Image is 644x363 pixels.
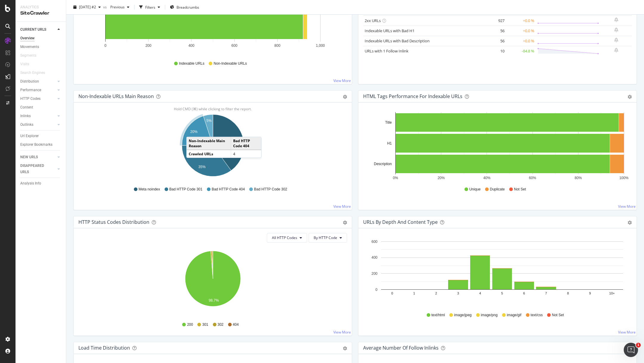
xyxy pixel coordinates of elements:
button: All HTTP Codes [267,233,307,243]
span: 302 [218,322,224,327]
td: Bad HTTP Code 404 [231,137,261,150]
div: gear [628,95,632,99]
text: 0 [104,44,106,48]
div: Filters [145,4,155,10]
text: 40% [232,136,239,140]
span: All HTTP Codes [272,235,297,240]
button: By HTTP Code [309,233,347,243]
div: Outlinks [20,122,33,128]
div: CURRENT URLS [20,27,46,33]
span: Bad HTTP Code 302 [254,187,287,192]
svg: A chart. [363,238,632,307]
text: 8 [567,291,569,295]
a: 2xx URLs [365,18,381,23]
a: Indexable URLs with Bad H1 [365,28,414,33]
a: URLs with 1 Follow Inlink [365,48,408,54]
div: Search Engines [20,70,45,76]
text: 5 [501,291,503,295]
text: 80% [575,176,582,180]
span: image/jpeg [454,313,472,318]
text: 98.7% [209,298,219,302]
a: Distribution [20,78,56,85]
a: Performance [20,87,56,93]
span: Not Set [552,313,564,318]
button: Filters [137,2,162,12]
text: H1 [387,141,392,145]
a: NEW URLS [20,154,56,160]
a: Inlinks [20,113,56,119]
text: 400 [188,44,194,48]
text: Description [374,162,392,166]
span: Indexable URLs [179,61,204,66]
td: Crawled URLs [187,150,231,158]
td: 10 [482,46,506,56]
div: gear [343,221,347,225]
a: Explorer Bookmarks [20,142,62,148]
text: 1 [413,291,415,295]
a: Url Explorer [20,133,62,139]
text: 40% [483,176,490,180]
text: 400 [371,255,377,260]
td: +0.0 % [506,26,536,36]
span: Meta noindex [139,187,160,192]
span: Not Set [514,187,526,192]
div: Performance [20,87,41,93]
text: 60% [529,176,536,180]
iframe: Intercom live chat [624,343,638,357]
div: bell-plus [614,48,618,52]
div: Content [20,104,33,111]
td: +0.0 % [506,15,536,26]
text: Title [385,120,392,125]
td: 56 [482,36,506,46]
text: 3 [457,291,459,295]
a: Segments [20,52,42,59]
span: By HTTP Code [314,235,337,240]
div: Url Explorer [20,133,39,139]
text: 10+ [609,291,615,295]
span: image/png [481,313,498,318]
div: HTTP Status Codes Distribution [78,219,149,225]
div: Analytics [20,5,61,10]
a: Overview [20,35,62,41]
svg: A chart. [78,247,347,317]
span: text/html [431,313,445,318]
text: 7 [545,291,547,295]
span: Bad HTTP Code 301 [169,187,202,192]
div: Segments [20,52,36,59]
text: 100% [619,176,628,180]
a: Content [20,104,62,111]
text: 200 [145,44,151,48]
span: Unique [469,187,481,192]
div: Inlinks [20,113,31,119]
span: 404 [233,322,239,327]
div: HTML Tags Performance for Indexable URLs [363,93,462,99]
text: 600 [371,240,377,244]
a: Movements [20,44,62,50]
a: Indexable URLs with Bad Description [365,38,430,44]
div: bell-plus [614,17,618,22]
a: Visits [20,61,35,67]
a: HTTP Codes [20,96,56,102]
a: View More [618,330,636,335]
text: 6 [523,291,525,295]
div: gear [628,221,632,225]
div: SiteCrawler [20,10,61,17]
span: image/gif [507,313,521,318]
div: Average Number of Follow Inlinks [363,345,439,351]
div: Analysis Info [20,180,41,187]
div: DISAPPEARED URLS [20,163,50,175]
text: 2 [435,291,437,295]
span: Non-Indexable URLs [213,61,247,66]
div: Distribution [20,78,39,85]
span: 2025 Aug. 26th #2 [79,4,96,10]
div: A chart. [363,112,632,181]
text: 9 [589,291,591,295]
text: 35% [198,165,205,169]
text: 20% [438,176,445,180]
a: Search Engines [20,70,51,76]
td: 56 [482,26,506,36]
a: DISAPPEARED URLS [20,163,56,175]
span: Previous [108,4,125,10]
span: 1 [636,343,641,348]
